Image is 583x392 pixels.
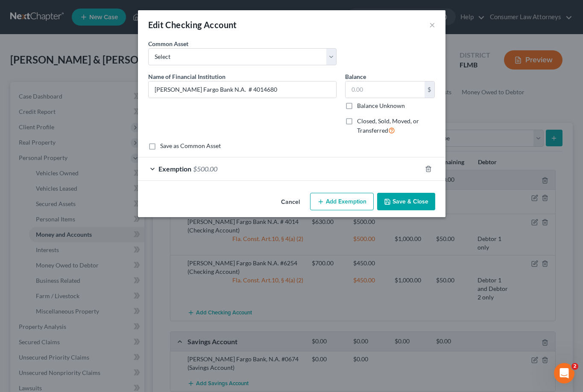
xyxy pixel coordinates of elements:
div: $ [425,81,435,98]
span: 2 [571,363,578,370]
input: Enter name... [149,81,336,98]
iframe: Intercom live chat [554,363,574,383]
button: Save & Close [377,193,435,211]
label: Balance Unknown [357,102,405,110]
span: $500.00 [193,165,217,173]
input: 0.00 [346,81,425,98]
button: Cancel [274,194,307,211]
label: Common Asset [148,39,188,48]
button: Add Exemption [310,193,374,211]
span: Exemption [158,165,191,173]
button: × [429,20,435,30]
label: Save as Common Asset [160,142,221,150]
label: Balance [345,72,366,81]
div: Edit Checking Account [148,19,237,31]
span: Name of Financial Institution [148,73,226,80]
span: Closed, Sold, Moved, or Transferred [357,117,419,134]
